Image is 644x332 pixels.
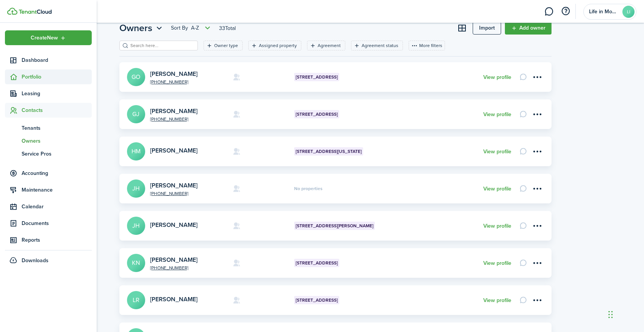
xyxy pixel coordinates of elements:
span: Calendar [22,203,92,211]
a: GO [127,68,145,86]
span: Dashboard [22,56,92,64]
button: Owners [119,21,164,35]
a: GJ [127,105,145,123]
span: Create New [31,35,58,41]
span: Maintenance [22,186,92,194]
a: [PERSON_NAME] [150,255,197,264]
a: View profile [483,223,511,229]
avatar-text: LI [622,6,635,18]
span: [STREET_ADDRESS] [296,260,338,266]
a: [PHONE_NUMBER] [150,266,227,270]
button: Open resource center [559,5,572,18]
filter-tag-label: Owner type [214,42,238,49]
filter-tag-label: Agreement status [362,42,398,49]
button: Open menu [531,145,544,158]
a: View profile [483,260,511,266]
a: View profile [483,112,511,118]
a: View profile [483,149,511,155]
button: Open menu [531,182,544,195]
button: Open menu [531,219,544,232]
a: [PERSON_NAME] [150,295,197,304]
span: Owners [22,137,92,145]
span: Leasing [22,90,92,98]
a: JH [127,217,145,235]
span: Portfolio [22,73,92,81]
a: [PHONE_NUMBER] [150,80,227,84]
button: Open menu [531,71,544,83]
a: JH [127,179,145,198]
a: Owners [5,134,92,147]
filter-tag: Open filter [248,41,301,50]
a: Reports [5,233,92,247]
span: Downloads [22,256,49,264]
a: Import [473,22,501,35]
a: Service Pros [5,147,92,160]
a: [PERSON_NAME] [150,69,197,78]
span: Tenants [22,124,92,132]
span: Documents [22,219,92,227]
button: Open menu [119,21,164,35]
img: TenantCloud [19,9,52,14]
span: Reports [22,236,92,244]
button: Open menu [531,108,544,121]
a: [PHONE_NUMBER] [150,117,227,121]
span: [STREET_ADDRESS] [296,111,338,118]
input: Search here... [128,42,195,49]
filter-tag: Open filter [204,41,243,50]
a: View profile [483,297,511,304]
header-page-total: 33 Total [219,24,236,32]
a: HM [127,142,145,160]
span: Accounting [22,169,92,177]
a: [PERSON_NAME] [150,107,197,115]
filter-tag-label: Agreement [318,42,341,49]
span: Contacts [22,106,92,114]
a: View profile [483,186,511,192]
span: [STREET_ADDRESS] [296,74,338,80]
iframe: Chat Widget [606,296,644,332]
div: Drag [608,303,613,326]
span: [STREET_ADDRESS][US_STATE] [296,148,362,155]
a: [PERSON_NAME] [150,181,197,190]
a: [PERSON_NAME] [150,220,197,229]
filter-tag-label: Assigned property [259,42,297,49]
span: Service Pros [22,150,92,158]
a: Tenants [5,121,92,134]
button: More filters [409,41,445,50]
span: Sort by [171,24,191,32]
a: View profile [483,74,511,80]
a: Dashboard [5,53,92,68]
a: [PHONE_NUMBER] [150,191,227,196]
span: [STREET_ADDRESS][PERSON_NAME] [296,222,373,229]
span: A-Z [191,24,199,32]
a: Add owner [505,22,552,35]
span: Life in MoCo LLC [589,9,619,14]
filter-tag: Open filter [351,41,403,50]
button: Open menu [531,256,544,269]
button: Sort byA-Z [171,24,212,33]
button: Open menu [171,24,212,33]
a: [PERSON_NAME] [150,146,197,155]
span: Owners [119,21,152,35]
span: [STREET_ADDRESS] [296,297,338,304]
a: KN [127,254,145,272]
span: No properties [294,186,323,191]
filter-tag: Open filter [307,41,345,50]
button: Open menu [5,30,92,45]
img: TenantCloud [7,8,17,15]
button: Open menu [531,294,544,307]
a: LR [127,291,145,309]
a: Messaging [542,2,556,21]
